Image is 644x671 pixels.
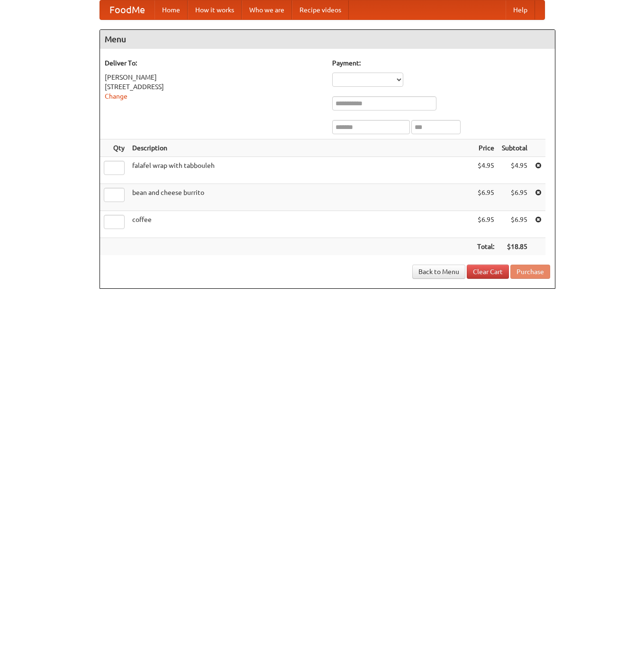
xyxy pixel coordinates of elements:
[100,0,154,19] a: FoodMe
[467,265,509,279] a: Clear Cart
[128,139,473,157] th: Description
[188,0,242,19] a: How it works
[498,184,531,211] td: $6.95
[100,139,128,157] th: Qty
[105,82,323,92] div: [STREET_ADDRESS]
[473,139,498,157] th: Price
[498,238,531,256] th: $18.85
[128,211,473,238] td: coffee
[128,157,473,184] td: falafel wrap with tabbouleh
[292,0,349,19] a: Recipe videos
[105,92,127,100] a: Change
[100,30,555,49] h4: Menu
[128,184,473,211] td: bean and cheese burrito
[473,238,498,256] th: Total:
[154,0,188,19] a: Home
[498,157,531,184] td: $4.95
[412,265,465,279] a: Back to Menu
[510,265,550,279] button: Purchase
[473,157,498,184] td: $4.95
[105,58,323,68] h5: Deliver To:
[506,0,535,19] a: Help
[332,58,550,68] h5: Payment:
[473,211,498,238] td: $6.95
[498,139,531,157] th: Subtotal
[498,211,531,238] td: $6.95
[105,73,323,82] div: [PERSON_NAME]
[242,0,292,19] a: Who we are
[473,184,498,211] td: $6.95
